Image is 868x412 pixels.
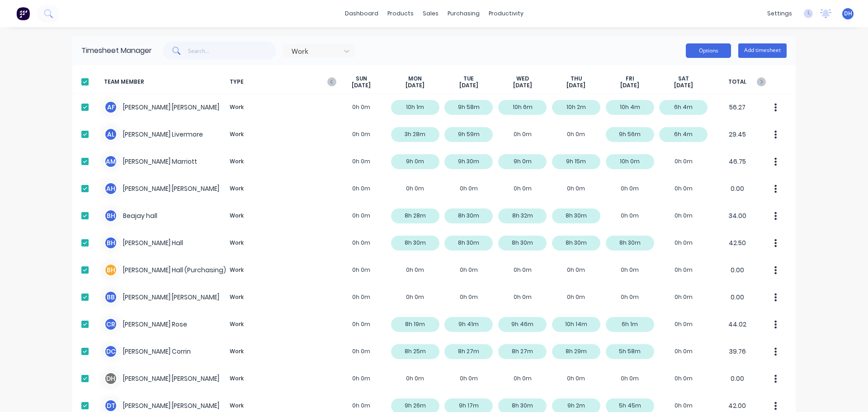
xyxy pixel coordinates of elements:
span: MON [408,75,422,82]
span: DH [844,9,852,18]
span: SUN [356,75,367,82]
div: products [383,7,418,20]
span: [DATE] [513,82,532,89]
span: THU [571,75,582,82]
div: sales [418,7,443,20]
div: Timesheet Manager [81,45,152,56]
span: WED [516,75,529,82]
span: [DATE] [406,82,425,89]
div: purchasing [443,7,484,20]
span: TEAM MEMBER [104,75,226,89]
div: settings [763,7,797,20]
button: Add timesheet [738,43,787,58]
img: Factory [16,7,30,20]
span: [DATE] [620,82,639,89]
span: TYPE [226,75,335,89]
span: SAT [678,75,689,82]
a: dashboard [340,7,383,20]
div: productivity [484,7,528,20]
input: Search... [188,42,276,60]
span: TUE [463,75,474,82]
span: [DATE] [352,82,371,89]
span: [DATE] [566,82,585,89]
button: Options [686,43,731,58]
span: FRI [626,75,634,82]
span: [DATE] [459,82,478,89]
span: [DATE] [674,82,693,89]
span: TOTAL [710,75,764,89]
